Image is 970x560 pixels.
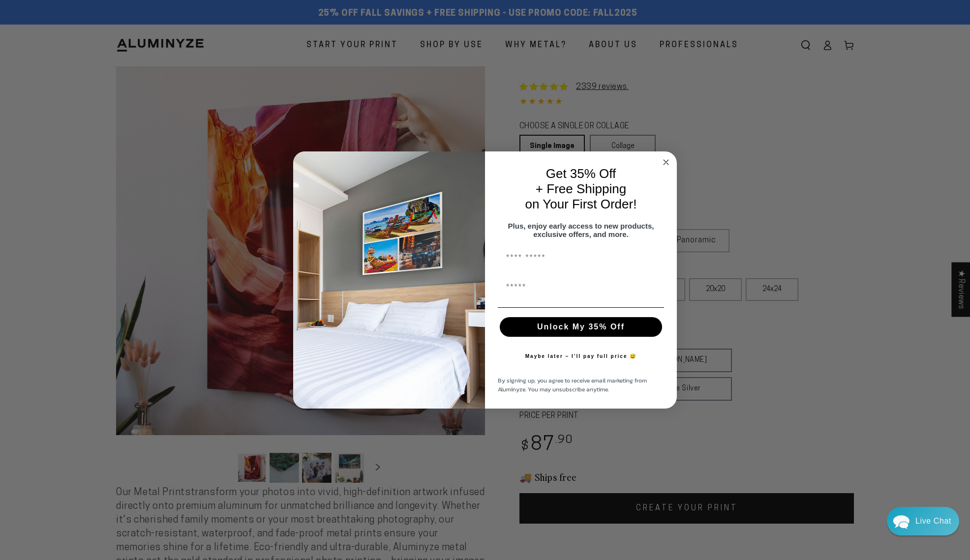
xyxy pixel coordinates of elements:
[92,15,118,40] img: Marie J
[520,347,642,366] button: Maybe later – I’ll pay full price 😅
[498,376,647,394] span: By signing up, you agree to receive email marketing from Aluminyze. You may unsubscribe anytime.
[508,222,654,238] span: Plus, enjoy early access to new products, exclusive offers, and more.
[293,151,485,409] img: 728e4f65-7e6c-44e2-b7d1-0292a396982f.jpeg
[915,507,951,535] div: Contact Us Directly
[66,296,143,312] a: Send a Message
[500,317,662,337] button: Unlock My 35% Off
[536,181,626,196] span: + Free Shipping
[525,197,637,211] span: on Your First Order!
[105,280,133,288] span: Re:amaze
[113,15,138,40] img: Helga
[660,156,672,168] button: Close dialog
[14,46,195,54] div: We usually reply in a few hours.
[75,282,133,287] span: We run on
[71,15,97,40] img: John
[887,507,959,535] div: Chat widget toggle
[546,166,616,181] span: Get 35% Off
